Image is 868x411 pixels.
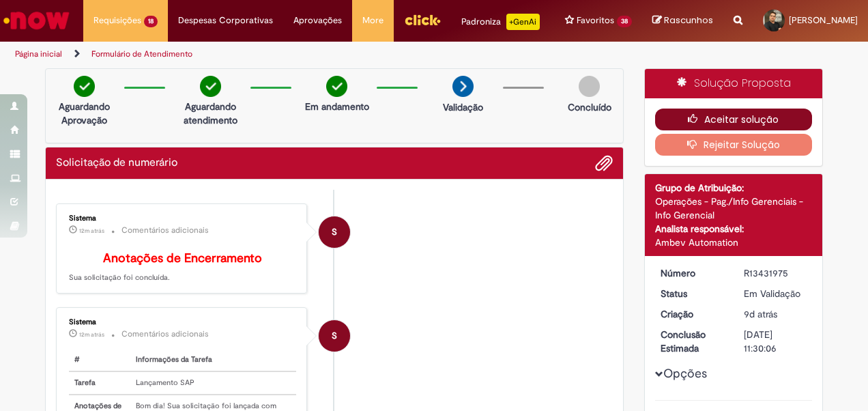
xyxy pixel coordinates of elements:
p: Aguardando Aprovação [51,100,117,127]
div: Operações - Pag./Info Gerenciais - Info Gerencial [655,195,813,222]
dt: Número [650,266,734,280]
a: Formulário de Atendimento [91,48,192,59]
ul: Trilhas de página [10,42,568,67]
th: Informações da Tarefa [130,349,296,371]
b: Anotações de Encerramento [103,251,262,266]
span: Favoritos [577,14,614,27]
p: Aguardando atendimento [177,100,244,127]
h2: Solicitação de numerário Histórico de tíquete [56,157,177,169]
small: Comentários adicionais [121,328,209,340]
span: 18 [144,16,158,27]
dt: Criação [650,307,734,321]
img: ServiceNow [1,7,72,34]
img: check-circle-green.png [200,76,221,97]
img: check-circle-green.png [326,76,347,97]
img: arrow-next.png [452,76,474,97]
img: check-circle-green.png [74,76,95,97]
button: Rejeitar Solução [655,134,813,156]
small: Comentários adicionais [121,225,209,236]
span: More [362,14,384,27]
a: Página inicial [15,48,62,59]
span: [PERSON_NAME] [789,14,858,26]
span: Aprovações [293,14,342,27]
div: System [319,216,350,248]
span: Rascunhos [664,14,713,27]
th: Tarefa [69,371,130,395]
div: Em Validação [744,287,807,300]
p: Sua solicitação foi concluída. [69,252,296,283]
span: S [332,320,337,352]
span: Requisições [93,14,141,27]
div: System [319,320,350,352]
div: 20/08/2025 11:30:03 [744,307,807,321]
p: +GenAi [506,14,540,30]
p: Validação [443,100,483,114]
div: Sistema [69,214,296,223]
div: Grupo de Atribuição: [655,181,813,195]
img: click_logo_yellow_360x200.png [404,10,441,30]
td: Lançamento SAP [130,371,296,395]
dt: Status [650,287,734,300]
div: Padroniza [461,14,540,30]
div: Ambev Automation [655,236,813,249]
p: Em andamento [305,100,369,113]
button: Adicionar anexos [595,154,613,172]
dt: Conclusão Estimada [650,328,734,355]
p: Concluído [568,100,611,114]
time: 20/08/2025 11:30:03 [744,308,777,320]
th: # [69,349,130,371]
span: 38 [617,16,632,27]
div: Solução Proposta [645,69,823,98]
a: Rascunhos [652,14,713,27]
div: R13431975 [744,266,807,280]
img: img-circle-grey.png [579,76,600,97]
span: Despesas Corporativas [178,14,273,27]
span: 12m atrás [79,227,104,235]
span: 12m atrás [79,330,104,339]
div: Analista responsável: [655,222,813,236]
time: 29/08/2025 09:32:59 [79,227,104,235]
div: [DATE] 11:30:06 [744,328,807,355]
span: 9d atrás [744,308,777,320]
time: 29/08/2025 09:32:58 [79,330,104,339]
button: Aceitar solução [655,109,813,130]
span: S [332,216,337,249]
div: Sistema [69,318,296,326]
